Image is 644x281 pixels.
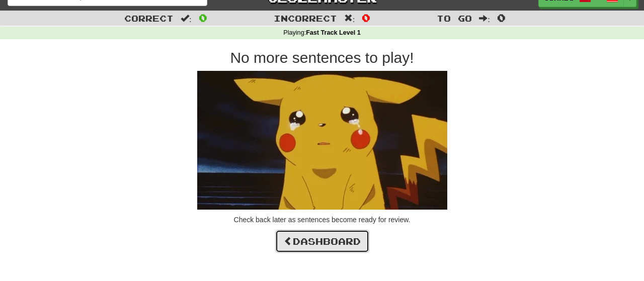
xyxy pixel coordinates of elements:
[35,49,609,66] h2: No more sentences to play!
[35,215,609,225] p: Check back later as sentences become ready for review.
[274,13,337,23] span: Incorrect
[181,14,192,23] span: :
[362,12,370,24] span: 0
[497,12,506,24] span: 0
[344,14,355,23] span: :
[306,29,361,36] strong: Fast Track Level 1
[197,71,447,210] img: sad-pikachu.gif
[437,13,472,23] span: To go
[275,230,369,253] a: Dashboard
[479,14,490,23] span: :
[199,12,207,24] span: 0
[124,13,174,23] span: Correct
